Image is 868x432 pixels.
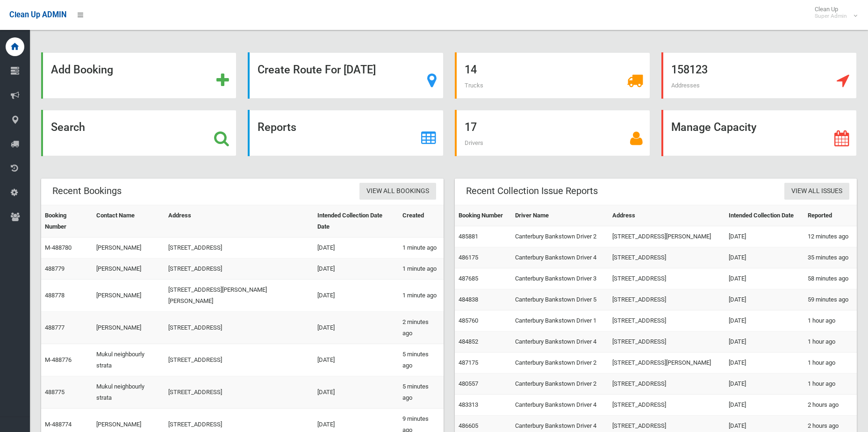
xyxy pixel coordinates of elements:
[810,6,856,20] span: Clean Up
[725,353,804,374] td: [DATE]
[511,353,609,374] td: Canterbury Bankstown Driver 2
[93,238,165,259] td: [PERSON_NAME]
[399,312,443,344] td: 2 minutes ago
[455,110,650,156] a: 17 Drivers
[455,205,512,226] th: Booking Number
[671,121,756,134] strong: Manage Capacity
[45,421,72,428] a: M-488774
[459,359,478,366] a: 487175
[661,52,857,99] a: 158123 Addresses
[725,331,804,353] td: [DATE]
[609,247,725,268] td: [STREET_ADDRESS]
[609,205,725,226] th: Address
[804,289,857,310] td: 59 minutes ago
[465,139,483,146] span: Drivers
[725,226,804,247] td: [DATE]
[459,422,478,429] a: 486605
[465,82,483,89] span: Trucks
[45,324,65,331] a: 488777
[165,280,314,312] td: [STREET_ADDRESS][PERSON_NAME][PERSON_NAME]
[725,247,804,268] td: [DATE]
[511,395,609,416] td: Canterbury Bankstown Driver 4
[609,289,725,310] td: [STREET_ADDRESS]
[465,121,477,134] strong: 17
[314,344,399,376] td: [DATE]
[459,380,478,387] a: 480557
[93,205,165,238] th: Contact Name
[399,376,443,409] td: 5 minutes ago
[455,182,609,200] header: Recent Collection Issue Reports
[93,280,165,312] td: [PERSON_NAME]
[248,110,443,156] a: Reports
[804,205,857,226] th: Reported
[609,374,725,395] td: [STREET_ADDRESS]
[314,259,399,280] td: [DATE]
[41,205,93,238] th: Booking Number
[609,353,725,374] td: [STREET_ADDRESS][PERSON_NAME]
[725,268,804,289] td: [DATE]
[314,376,399,409] td: [DATE]
[399,238,443,259] td: 1 minute ago
[93,259,165,280] td: [PERSON_NAME]
[45,292,65,299] a: 488778
[725,374,804,395] td: [DATE]
[511,374,609,395] td: Canterbury Bankstown Driver 2
[804,226,857,247] td: 12 minutes ago
[314,205,399,238] th: Intended Collection Date Date
[455,52,650,99] a: 14 Trucks
[399,259,443,280] td: 1 minute ago
[248,52,443,99] a: Create Route For [DATE]
[165,312,314,344] td: [STREET_ADDRESS]
[804,268,857,289] td: 58 minutes ago
[804,374,857,395] td: 1 hour ago
[314,280,399,312] td: [DATE]
[725,205,804,226] th: Intended Collection Date
[45,356,72,363] a: M-488776
[459,296,478,303] a: 484838
[465,63,477,76] strong: 14
[165,344,314,376] td: [STREET_ADDRESS]
[815,13,847,20] small: Super Admin
[725,289,804,310] td: [DATE]
[804,310,857,331] td: 1 hour ago
[93,344,165,376] td: Mukul neighbourly strata
[165,259,314,280] td: [STREET_ADDRESS]
[609,268,725,289] td: [STREET_ADDRESS]
[671,63,708,76] strong: 158123
[459,338,478,345] a: 484852
[511,310,609,331] td: Canterbury Bankstown Driver 1
[725,310,804,331] td: [DATE]
[804,247,857,268] td: 35 minutes ago
[459,401,478,408] a: 483313
[609,310,725,331] td: [STREET_ADDRESS]
[804,395,857,416] td: 2 hours ago
[609,226,725,247] td: [STREET_ADDRESS][PERSON_NAME]
[511,247,609,268] td: Canterbury Bankstown Driver 4
[51,63,113,76] strong: Add Booking
[459,317,478,324] a: 485760
[459,254,478,261] a: 486175
[511,268,609,289] td: Canterbury Bankstown Driver 3
[671,82,700,89] span: Addresses
[314,312,399,344] td: [DATE]
[609,331,725,353] td: [STREET_ADDRESS]
[511,289,609,310] td: Canterbury Bankstown Driver 5
[41,182,133,200] header: Recent Bookings
[399,344,443,376] td: 5 minutes ago
[9,10,66,19] span: Clean Up ADMIN
[459,233,478,240] a: 485881
[45,265,65,272] a: 488779
[314,238,399,259] td: [DATE]
[511,331,609,353] td: Canterbury Bankstown Driver 4
[45,389,65,396] a: 488775
[511,205,609,226] th: Driver Name
[258,63,376,76] strong: Create Route For [DATE]
[51,121,85,134] strong: Search
[165,205,314,238] th: Address
[45,244,72,251] a: M-488780
[93,376,165,409] td: Mukul neighbourly strata
[399,205,443,238] th: Created
[399,280,443,312] td: 1 minute ago
[459,275,478,282] a: 487685
[41,110,237,156] a: Search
